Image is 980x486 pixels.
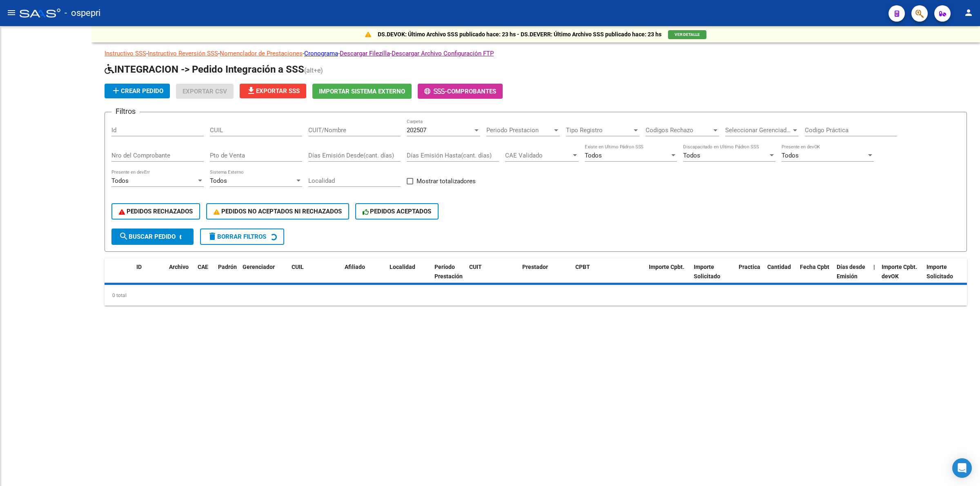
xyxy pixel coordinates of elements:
button: PEDIDOS ACEPTADOS [355,203,439,220]
a: Descargar Archivo Configuración FTP [392,50,494,57]
span: PEDIDOS RECHAZADOS [119,208,193,215]
datatable-header-cell: ID [133,258,166,294]
span: Localidad [390,264,415,270]
span: Archivo [169,264,189,270]
span: Gerenciador [243,264,275,270]
span: Importe Solicitado devOK [927,264,953,289]
datatable-header-cell: Período Prestación [431,258,466,294]
div: 0 total [105,285,967,306]
mat-icon: file_download [246,86,256,95]
a: Instructivo Reversión SSS [148,50,218,57]
datatable-header-cell: Cantidad [764,258,797,294]
span: Importar Sistema Externo [319,88,405,95]
span: Comprobantes [447,88,496,95]
span: Todos [585,152,602,159]
span: VER DETALLE [675,32,700,37]
datatable-header-cell: Importe Solicitado [690,258,735,294]
span: Afiliado [345,264,365,270]
datatable-header-cell: | [870,258,878,294]
p: DS.DEVOK: Último Archivo SSS publicado hace: 23 hs - DS.DEVERR: Último Archivo SSS publicado hace... [378,30,661,39]
span: Días desde Emisión [837,264,865,280]
span: INTEGRACION -> Pedido Integración a SSS [105,64,304,75]
mat-icon: add [111,86,121,95]
div: Open Intercom Messenger [952,458,972,478]
mat-icon: person [964,8,973,18]
datatable-header-cell: Prestador [519,258,572,294]
button: Importar Sistema Externo [312,84,412,99]
span: Importe Cpbt. [649,264,684,270]
span: CUIT [469,264,482,270]
span: (alt+e) [304,67,323,74]
span: PEDIDOS ACEPTADOS [363,208,432,215]
datatable-header-cell: Localidad [386,258,431,294]
span: Todos [210,177,227,184]
span: | [873,264,875,270]
mat-icon: search [119,231,129,241]
span: Periodo Prestacion [486,126,552,134]
span: CUIL [292,264,304,270]
datatable-header-cell: Días desde Emisión [833,258,870,294]
span: Seleccionar Gerenciador [725,126,791,134]
span: Padrón [218,264,237,270]
span: Mostrar totalizadores [416,176,476,186]
datatable-header-cell: CAE [194,258,215,294]
span: Exportar SSS [246,87,300,95]
span: Importe Cpbt. devOK [882,264,917,280]
datatable-header-cell: CUIT [466,258,519,294]
button: Borrar Filtros [200,229,284,245]
datatable-header-cell: CUIL [288,258,341,294]
datatable-header-cell: CPBT [572,258,646,294]
span: Codigos Rechazo [646,126,712,134]
datatable-header-cell: Importe Cpbt. [646,258,690,294]
span: CAE [198,264,208,270]
span: CAE Validado [505,152,571,159]
span: Todos [782,152,799,159]
datatable-header-cell: Afiliado [341,258,386,294]
span: Borrar Filtros [207,233,266,240]
a: Descargar Filezilla [340,50,390,57]
span: Buscar Pedido [119,233,176,240]
span: Todos [683,152,700,159]
span: Fecha Cpbt [800,264,829,270]
datatable-header-cell: Gerenciador [239,258,288,294]
datatable-header-cell: Importe Solicitado devOK [923,258,968,294]
span: Exportar CSV [183,88,227,95]
mat-icon: delete [207,231,217,241]
span: Prestador [522,264,548,270]
button: PEDIDOS RECHAZADOS [111,203,200,220]
span: Importe Solicitado [694,264,720,280]
button: Crear Pedido [105,84,170,98]
span: Crear Pedido [111,87,163,95]
a: Instructivo SSS [105,50,146,57]
span: Tipo Registro [566,126,632,134]
p: - - - - - [105,49,967,58]
datatable-header-cell: Fecha Cpbt [797,258,833,294]
span: CPBT [575,264,590,270]
span: PEDIDOS NO ACEPTADOS NI RECHAZADOS [214,208,342,215]
datatable-header-cell: Archivo [166,258,194,294]
button: Exportar CSV [176,84,234,99]
mat-icon: menu [7,8,16,18]
span: - [424,88,447,95]
span: Practica [739,264,760,270]
button: Exportar SSS [240,84,306,98]
datatable-header-cell: Practica [735,258,764,294]
h3: Filtros [111,106,140,117]
button: PEDIDOS NO ACEPTADOS NI RECHAZADOS [206,203,349,220]
span: 202507 [407,126,426,134]
button: Buscar Pedido [111,229,194,245]
a: Nomenclador de Prestaciones [220,50,303,57]
span: Cantidad [767,264,791,270]
button: -Comprobantes [418,84,503,99]
span: - ospepri [65,4,100,22]
datatable-header-cell: Padrón [215,258,239,294]
span: Todos [111,177,129,184]
a: Cronograma [304,50,338,57]
datatable-header-cell: Importe Cpbt. devOK [878,258,923,294]
button: VER DETALLE [668,30,706,39]
span: ID [136,264,142,270]
span: Período Prestación [434,264,463,280]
